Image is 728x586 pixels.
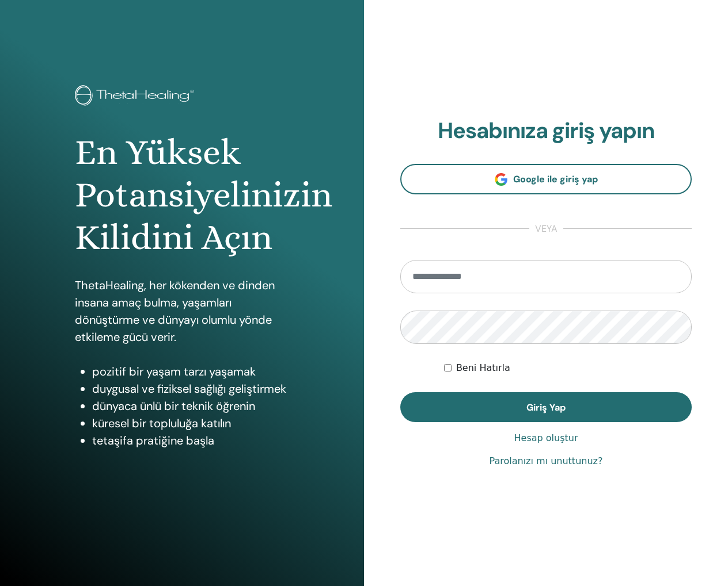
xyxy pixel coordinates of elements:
[456,361,510,375] label: Beni Hatırla
[400,118,692,144] h2: Hesabınıza giriş yapın
[400,392,692,422] button: Giriş Yap
[400,164,692,194] a: Google ile giriş yap
[75,277,289,346] p: ThetaHealing, her kökenden ve dinden insana amaç bulma, yaşamları dönüştürme ve dünyayı olumlu yö...
[513,173,598,185] span: Google ile giriş yap
[444,361,692,375] div: Keep me authenticated indefinitely or until I manually logout
[526,401,566,413] span: Giriş Yap
[490,454,603,468] a: Parolanızı mı unuttunuz?
[75,131,289,259] h1: En Yüksek Potansiyelinizin Kilidini Açın
[92,432,289,449] li: tetaşifa pratiğine başla
[514,431,578,445] a: Hesap oluştur
[92,397,289,415] li: dünyaca ünlü bir teknik öğrenin
[92,380,289,397] li: duygusal ve fiziksel sağlığı geliştirmek
[92,415,289,432] li: küresel bir topluluğa katılın
[92,363,289,380] li: pozitif bir yaşam tarzı yaşamak
[529,222,563,236] span: veya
